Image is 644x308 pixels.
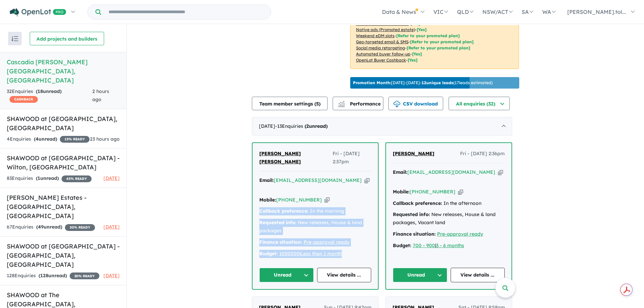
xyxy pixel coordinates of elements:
[393,200,442,206] strong: Callback preference:
[259,219,371,235] div: New releases, House & land packages
[413,242,435,248] a: 700 - 900
[333,150,371,166] span: Fri - [DATE] 2:37pm
[339,101,381,107] span: Performance
[259,251,278,257] strong: Budget:
[36,88,62,94] strong: ( unread)
[259,177,274,183] strong: Email:
[103,273,120,279] span: [DATE]
[393,150,434,158] a: [PERSON_NAME]
[7,193,120,220] h5: [PERSON_NAME] Estates - [GEOGRAPHIC_DATA] , [GEOGRAPHIC_DATA]
[451,268,505,282] a: View details ...
[252,117,512,136] div: [DATE]
[393,242,505,250] div: |
[305,123,328,129] strong: ( unread)
[410,21,420,26] span: [ Yes ]
[279,251,300,257] a: 1050000
[7,223,95,231] div: 67 Enquir ies
[7,88,92,104] div: 32 Enquir ies
[356,27,415,32] u: Native ads (Promoted estate)
[103,175,120,181] span: [DATE]
[393,242,411,248] strong: Budget:
[9,96,38,103] span: CASHBACK
[103,224,120,230] span: [DATE]
[259,268,314,282] button: Unread
[316,101,319,107] span: 5
[301,251,342,257] a: Less than 1 month
[306,123,309,129] span: 2
[7,57,120,85] h5: Cascadia [PERSON_NAME][GEOGRAPHIC_DATA] , [GEOGRAPHIC_DATA]
[7,114,120,133] h5: SHAWOOD at [GEOGRAPHIC_DATA] , [GEOGRAPHIC_DATA]
[356,45,405,50] u: Social media retargeting
[393,268,447,282] button: Unread
[259,219,296,226] strong: Requested info:
[7,135,90,143] div: 4 Enquir ies
[437,231,483,237] a: Pre-approval ready
[353,80,493,86] p: [DATE] - [DATE] - ( 17 leads estimated)
[460,150,505,158] span: Fri - [DATE] 2:36pm
[407,169,495,175] a: [EMAIL_ADDRESS][DOMAIN_NAME]
[317,268,372,282] a: View details ...
[304,239,350,245] a: Pre-approval ready
[65,224,95,231] span: 30 % READY
[38,175,40,181] span: 1
[393,189,410,195] strong: Mobile:
[410,189,455,195] a: [PHONE_NUMBER]
[356,21,409,26] u: Invite your team members
[38,224,44,230] span: 49
[393,211,430,217] strong: Requested info:
[38,88,43,94] span: 18
[7,174,92,183] div: 83 Enquir ies
[62,175,92,182] span: 45 % READY
[259,150,333,166] a: [PERSON_NAME] [PERSON_NAME]
[259,207,371,215] div: In the morning
[393,231,436,237] strong: Finance situation:
[408,57,418,63] span: [Yes]
[30,32,104,45] button: Add projects and builders
[274,177,362,183] a: [EMAIL_ADDRESS][DOMAIN_NAME]
[90,136,120,142] span: 23 hours ago
[393,101,400,108] img: download icon
[356,33,395,38] u: Weekend eDM slots
[338,103,345,107] img: bar-chart.svg
[436,242,464,248] a: 3 - 6 months
[7,242,120,269] h5: SHAWOOD at [GEOGRAPHIC_DATA] - [GEOGRAPHIC_DATA] , [GEOGRAPHIC_DATA]
[259,197,276,203] strong: Mobile:
[60,136,90,143] span: 15 % READY
[92,88,109,102] span: 2 hours ago
[102,5,269,19] input: Try estate name, suburb, builder or developer
[276,197,322,203] a: [PHONE_NUMBER]
[393,199,505,208] div: In the afternoon
[259,239,302,245] strong: Finance situation:
[39,273,67,279] strong: ( unread)
[7,272,99,280] div: 128 Enquir ies
[356,57,406,63] u: OpenLot Buyer Cashback
[259,208,309,214] strong: Callback preference:
[396,33,460,38] span: [Refer to your promoted plan]
[410,39,474,44] span: [Refer to your promoted plan]
[356,51,410,56] u: Automated buyer follow-up
[356,39,408,44] u: Geo-targeted email & SMS
[40,273,48,279] span: 128
[422,80,453,85] b: 12 unique leads
[412,51,422,56] span: [Yes]
[252,97,328,110] button: Team member settings (5)
[567,8,626,15] span: [PERSON_NAME].tol...
[36,224,62,230] strong: ( unread)
[338,101,344,104] img: line-chart.svg
[7,153,120,172] h5: SHAWOOD at [GEOGRAPHIC_DATA] - Wilton , [GEOGRAPHIC_DATA]
[259,250,371,258] div: |
[70,273,99,279] span: 20 % READY
[10,8,66,17] img: Openlot PRO Logo White
[259,150,301,165] span: [PERSON_NAME] [PERSON_NAME]
[393,169,407,175] strong: Email:
[333,97,383,110] button: Performance
[325,196,330,204] button: Copy
[393,211,505,227] div: New releases, House & land packages, Vacant land
[417,27,427,32] span: [Yes]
